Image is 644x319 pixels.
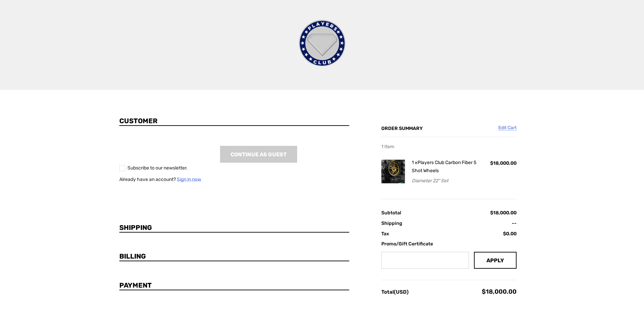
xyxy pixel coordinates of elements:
[474,252,517,269] button: Apply
[119,117,159,125] h2: Customer
[381,252,469,269] input: Gift Certificate or Coupon Code
[381,240,517,247] a: Promo/Gift Certificate
[119,175,349,184] p: Already have an account?
[412,159,481,175] h4: 1 x Players Club Carbon Fiber 5 Shot Wheels
[483,160,517,167] div: $18,000.00
[119,223,159,232] h2: Shipping
[119,252,159,261] h2: Billing
[381,210,401,216] span: Subtotal
[381,220,402,226] span: Shipping
[482,288,517,295] span: $18,000.00
[503,231,517,237] span: $0.00
[177,177,201,182] a: Sign in now
[490,210,517,216] span: $18,000.00
[288,9,356,77] img: Players Club | Cars For Sale
[381,289,409,295] span: Total (USD)
[512,220,517,226] span: --
[118,135,216,159] iframe: Campo de entrada seguro del correo electrónico
[498,126,517,131] a: Edit Cart
[127,165,188,171] span: Subscribe to our newsletter.
[412,177,481,185] li: Diameter 22" Set
[381,144,517,150] h3: 1 Item
[381,231,389,237] span: Tax
[220,146,297,163] button: Continue As Guest
[381,126,475,132] h3: Order Summary
[119,281,159,290] h2: Payment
